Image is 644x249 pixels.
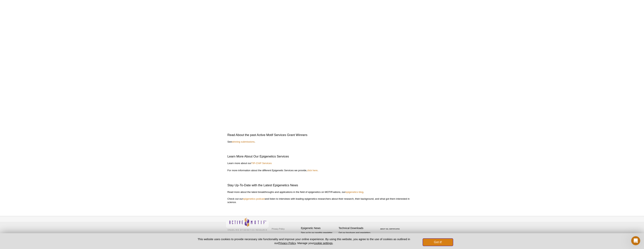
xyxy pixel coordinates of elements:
p: See . [227,140,417,144]
h4: Epigenetic News [301,227,337,230]
button: Got it! [423,238,453,246]
a: Terms & Conditions [271,232,291,237]
p: This website uses cookies to provide necessary site functionality and improve your online experie... [191,237,417,245]
a: epigenetics podcast [243,197,265,200]
p: For more information about the different Epigenetic Services we provide, . [227,169,417,172]
a: winning submissions [232,140,255,143]
h2: Learn More About Our Epigenetics Services [227,154,417,159]
a: click here [307,169,318,172]
h4: Technical Downloads [339,227,374,230]
p: Get our brochures and newsletters, or request them by mail. [339,231,374,241]
a: TIP-ChIP Services [251,162,272,165]
a: Privacy Policy [278,241,296,245]
a: Privacy Policy [271,226,286,232]
button: cookie settings [314,241,332,245]
img: Active Motif, [226,216,269,231]
h2: Stay Up-To-Date with the Latest Epigenetics News [227,183,417,188]
p: Read more about the latest breakthroughs and applications in the field of epigenetics on MOTIFvat... [227,190,417,204]
p: Sign up for our monthly newsletter highlighting recent publications in the field of epigenetics. [301,231,337,244]
h2: Read About the past Active Motif Services Grant Winners [227,133,417,137]
a: ABOUT SSL CERTIFICATES [380,228,400,230]
iframe: Intercom live chat [631,236,640,245]
a: epigenetics blog [345,191,363,193]
table: Click to Verify - This site chose Symantec SSL for secure e-commerce and confidential communicati... [376,223,405,231]
p: Learn more about our [227,162,417,165]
